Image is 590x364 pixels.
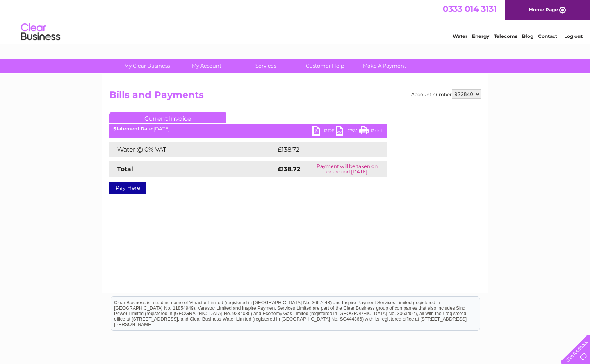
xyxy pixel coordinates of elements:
img: logo.png [21,20,61,44]
td: £138.72 [276,142,372,157]
a: Energy [472,33,489,39]
a: 0333 014 3131 [443,4,497,14]
div: Clear Business is a trading name of Verastar Limited (registered in [GEOGRAPHIC_DATA] No. 3667643... [111,4,480,38]
a: PDF [312,126,336,137]
a: Customer Help [293,59,357,73]
a: Make A Payment [352,59,417,73]
strong: Total [117,165,133,173]
b: Statement Date: [113,126,153,132]
td: Water @ 0% VAT [109,142,276,157]
div: [DATE] [109,126,387,132]
div: Account number [411,89,481,99]
a: Blog [522,33,533,39]
a: Pay Here [109,182,146,194]
a: My Clear Business [115,59,179,73]
td: Payment will be taken on or around [DATE] [308,161,386,177]
a: Log out [564,33,583,39]
a: My Account [174,59,239,73]
a: Services [234,59,298,73]
a: Current Invoice [109,112,226,123]
strong: £138.72 [278,165,300,173]
a: Telecoms [494,33,517,39]
a: Contact [538,33,557,39]
a: Water [453,33,467,39]
a: CSV [336,126,359,137]
a: Print [359,126,383,137]
h2: Bills and Payments [109,89,481,104]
